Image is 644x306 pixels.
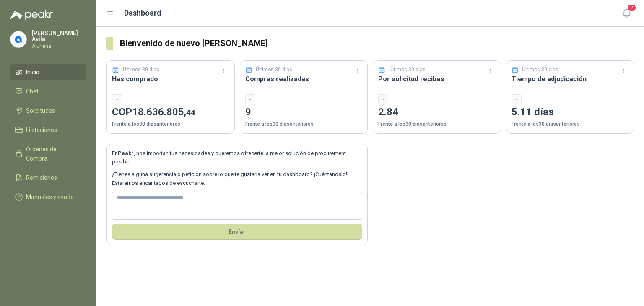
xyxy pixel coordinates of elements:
h3: Has comprado [112,74,229,84]
img: Company Logo [10,31,26,47]
img: Logo peakr [10,10,53,20]
div: - [512,94,522,104]
a: Licitaciones [10,122,86,138]
div: - [378,94,388,104]
span: Chat [26,87,39,96]
button: 2 [619,6,634,21]
div: - [245,94,255,104]
p: Alumina [32,44,86,49]
a: Manuales y ayuda [10,189,86,205]
button: Envíar [112,224,362,240]
span: Licitaciones [26,125,57,135]
span: Solicitudes [26,106,55,115]
p: Últimos 30 días [256,66,292,74]
h3: Tiempo de adjudicación [512,74,629,84]
p: Últimos 30 días [389,66,426,74]
h3: Bienvenido de nuevo [PERSON_NAME] [120,37,634,50]
p: Frente a los 30 días anteriores [245,120,363,128]
h1: Dashboard [124,7,161,19]
span: Órdenes de Compra [26,145,78,163]
p: COP [112,104,229,120]
p: 9 [245,104,363,120]
p: Últimos 30 días [123,66,159,74]
a: Órdenes de Compra [10,141,86,166]
span: Remisiones [26,173,57,182]
span: ,44 [184,108,195,117]
p: Frente a los 30 días anteriores [378,120,496,128]
span: Inicio [26,67,39,77]
p: ¿Tienes alguna sugerencia o petición sobre lo que te gustaría ver en tu dashboard? ¡Cuéntanoslo! ... [112,170,362,187]
b: Peakr [118,150,134,156]
a: Remisiones [10,170,86,186]
p: En , nos importan tus necesidades y queremos ofrecerte la mejor solución de procurement posible. [112,149,362,166]
a: Solicitudes [10,103,86,119]
h3: Por solicitud recibes [378,74,496,84]
p: [PERSON_NAME] Avila [32,30,86,42]
div: - [112,94,122,104]
p: 5.11 días [512,104,629,120]
p: 2.84 [378,104,496,120]
p: Frente a los 30 días anteriores [112,120,229,128]
span: Manuales y ayuda [26,192,74,202]
a: Chat [10,83,86,99]
h3: Compras realizadas [245,74,363,84]
span: 18.636.805 [132,106,195,118]
a: Inicio [10,64,86,80]
p: Frente a los 30 días anteriores [512,120,629,128]
span: 2 [627,4,636,12]
p: Últimos 30 días [522,66,558,74]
